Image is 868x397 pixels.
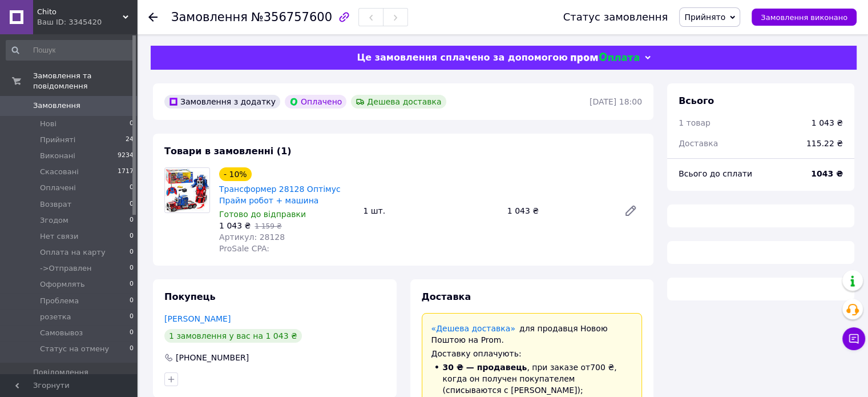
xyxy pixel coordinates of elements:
[130,231,134,242] span: 0
[812,117,843,129] div: 1 043 ₴
[255,222,281,230] span: 1 159 ₴
[752,9,857,26] button: Замовлення виконано
[357,52,567,63] span: Це замовлення сплачено за допомогою
[37,7,123,17] span: Chito
[148,11,158,23] div: Повернутися назад
[761,13,847,22] span: Замовлення виконано
[811,169,843,178] b: 1043 ₴
[619,199,642,222] a: Редагувати
[130,119,134,129] span: 0
[126,135,134,145] span: 24
[503,203,615,219] div: 1 043 ₴
[130,199,134,210] span: 0
[33,367,88,378] span: Повідомлення
[251,10,332,24] span: №356757600
[679,139,718,148] span: Доставка
[130,328,134,338] span: 0
[571,53,639,63] img: evopay logo
[130,215,134,226] span: 0
[164,314,231,323] a: [PERSON_NAME]
[684,13,725,22] span: Прийнято
[431,362,633,396] li: , при заказе от 700 ₴ , когда он получен покупателем (списываются с [PERSON_NAME]);
[118,151,134,161] span: 9234
[40,328,83,338] span: Самовывоз
[164,146,292,157] span: Товари в замовленні (1)
[130,296,134,306] span: 0
[164,329,302,343] div: 1 замовлення у вас на 1 043 ₴
[422,291,471,302] span: Доставка
[40,167,79,177] span: Скасовані
[679,118,710,127] span: 1 товар
[175,352,250,363] div: [PHONE_NUMBER]
[563,11,668,23] div: Статус замовлення
[431,348,633,359] div: Доставку оплачують:
[40,247,106,258] span: Оплата на карту
[40,296,79,306] span: Проблема
[40,344,109,354] span: Статус на отмену
[679,95,714,106] span: Всього
[37,17,137,27] div: Ваш ID: 3345420
[431,323,633,346] div: для продавця Новою Поштою на Prom.
[219,167,252,181] div: - 10%
[130,183,134,193] span: 0
[40,279,85,290] span: Оформлять
[358,203,502,219] div: 1 шт.
[679,169,752,178] span: Всього до сплати
[800,131,850,156] div: 115.22 ₴
[130,247,134,258] span: 0
[219,244,269,253] span: ProSale CPA:
[171,10,248,24] span: Замовлення
[165,168,209,212] img: Трансформер 28128 Оптімус Прайм робот + машина
[40,231,78,242] span: Нет связи
[6,40,135,61] input: Пошук
[164,291,216,302] span: Покупець
[130,312,134,322] span: 0
[40,135,75,145] span: Прийняті
[219,232,285,242] span: Артикул: 28128
[40,199,71,210] span: Возврат
[40,119,56,129] span: Нові
[164,95,280,109] div: Замовлення з додатку
[285,95,346,109] div: Оплачено
[351,95,446,109] div: Дешева доставка
[118,167,134,177] span: 1717
[40,312,71,322] span: розетка
[33,101,80,111] span: Замовлення
[33,71,137,91] span: Замовлення та повідомлення
[219,210,306,219] span: Готово до відправки
[130,279,134,290] span: 0
[130,344,134,354] span: 0
[40,263,92,274] span: ->Отправлен
[590,97,642,106] time: [DATE] 18:00
[219,221,251,230] span: 1 043 ₴
[443,363,527,372] span: 30 ₴ — продавець
[130,263,134,274] span: 0
[842,327,865,350] button: Чат з покупцем
[40,215,68,226] span: Згодом
[40,183,76,193] span: Оплачені
[40,151,75,161] span: Виконані
[219,185,341,205] a: Трансформер 28128 Оптімус Прайм робот + машина
[431,324,515,333] a: «Дешева доставка»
